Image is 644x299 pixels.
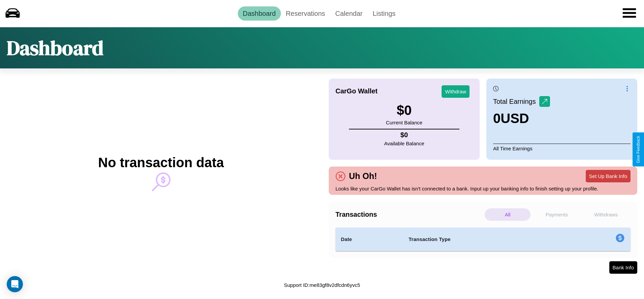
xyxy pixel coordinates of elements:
[341,235,398,243] h4: Date
[493,111,550,126] h3: 0 USD
[335,228,631,251] table: simple table
[335,87,378,95] h4: CarGo Wallet
[335,184,631,193] p: Looks like your CarGo Wallet has isn't connected to a bank. Input up your banking info to finish ...
[384,139,424,148] p: Available Balance
[586,170,631,182] button: Set Up Bank Info
[384,131,424,139] h4: $ 0
[346,171,380,181] h4: Uh Oh!
[330,6,367,21] a: Calendar
[485,208,530,221] p: All
[409,235,561,243] h4: Transaction Type
[493,144,631,153] p: All Time Earnings
[284,280,360,290] p: Support ID: me83gf8v2dfcdn6yvc5
[335,211,483,218] h4: Transactions
[636,136,641,163] div: Give Feedback
[7,276,23,292] div: Open Intercom Messenger
[367,6,400,21] a: Listings
[98,155,224,170] h2: No transaction data
[583,208,629,221] p: Withdraws
[386,103,422,118] h3: $ 0
[442,85,470,98] button: Withdraw
[386,118,422,127] p: Current Balance
[609,261,637,274] button: Bank Info
[7,34,103,62] h1: Dashboard
[238,6,281,21] a: Dashboard
[493,95,539,108] p: Total Earnings
[534,208,580,221] p: Payments
[281,6,330,21] a: Reservations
